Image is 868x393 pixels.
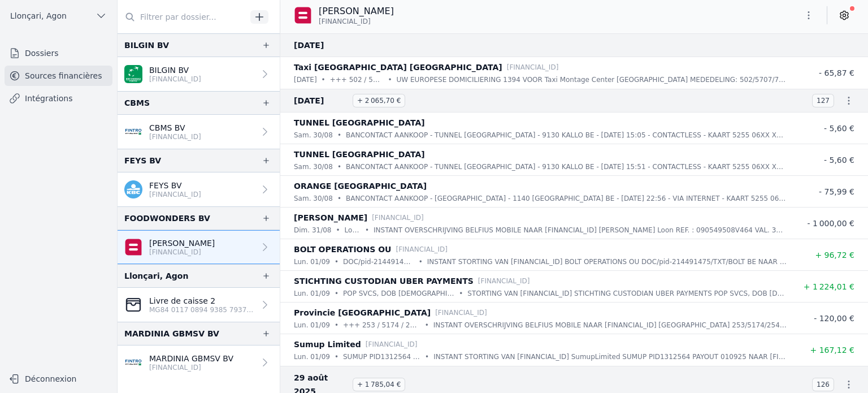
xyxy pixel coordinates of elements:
[814,314,854,323] span: - 120,00 €
[435,307,487,318] p: [FINANCIAL_ID]
[346,161,787,172] p: BANCONTACT AANKOOP - TUNNEL [GEOGRAPHIC_DATA] - 9130 KALLO BE - [DATE] 15:51 - CONTACTLESS - KAAR...
[118,115,280,149] a: CBMS BV [FINANCIAL_ID]
[124,211,210,225] div: FOODWONDERS BV
[335,256,338,267] div: •
[343,256,414,267] p: DOC/pid-214491475/TXT/BOLT BE
[478,275,530,287] p: [FINANCIAL_ID]
[815,251,854,260] span: + 96,72 €
[330,74,384,85] p: +++ 502 / 5707 / 78141 +++
[149,122,201,133] p: CBMS BV
[810,346,854,355] span: + 167,12 €
[294,274,474,288] p: STICHTING CUSTODIAN UBER PAYMENTS
[294,319,330,331] p: lun. 01/09
[294,338,361,351] p: Sumup Limited
[294,193,333,204] p: sam. 30/08
[366,339,418,350] p: [FINANCIAL_ID]
[124,180,142,198] img: kbc.png
[294,211,367,224] p: [PERSON_NAME]
[294,116,425,129] p: TUNNEL [GEOGRAPHIC_DATA]
[319,17,371,26] span: [FINANCIAL_ID]
[124,327,219,340] div: MARDINIA GBMSV BV
[149,295,255,306] p: Livre de caisse 2
[819,187,854,196] span: - 75,99 €
[812,378,834,391] span: 126
[294,351,330,362] p: lun. 01/09
[335,351,338,362] div: •
[425,351,429,362] div: •
[337,193,341,204] div: •
[343,288,454,299] p: POP SVCS, DOB [DEMOGRAPHIC_DATA], [DEMOGRAPHIC_DATA] - [DEMOGRAPHIC_DATA]
[335,319,338,331] div: •
[294,256,330,267] p: lun. 01/09
[294,38,348,52] span: [DATE]
[5,43,112,63] a: Dossiers
[433,351,787,362] p: INSTANT STORTING VAN [FINANCIAL_ID] SumupLimited SUMUP PID1312564 PAYOUT 010925 NAAR [FINANCIAL_I...
[149,353,233,364] p: MARDINIA GBMSV BV
[5,66,112,86] a: Sources financières
[507,62,559,73] p: [FINANCIAL_ID]
[365,224,369,236] div: •
[372,212,424,223] p: [FINANCIAL_ID]
[294,179,427,193] p: ORANGE [GEOGRAPHIC_DATA]
[294,129,333,141] p: sam. 30/08
[294,224,331,236] p: dim. 31/08
[824,156,854,165] span: - 5,60 €
[294,288,330,299] p: lun. 01/09
[118,230,280,264] a: [PERSON_NAME] [FINANCIAL_ID]
[124,96,150,110] div: CBMS
[353,94,405,107] span: + 2 065,70 €
[319,5,394,18] p: [PERSON_NAME]
[294,61,502,74] p: Taxi [GEOGRAPHIC_DATA] [GEOGRAPHIC_DATA]
[5,7,112,25] button: Llonçari, Agon
[343,319,420,331] p: +++ 253 / 5174 / 25405 +++
[149,237,215,249] p: [PERSON_NAME]
[345,224,361,236] p: Loon
[149,248,215,257] p: [FINANCIAL_ID]
[294,6,312,24] img: belfius-1.png
[812,94,834,107] span: 127
[335,288,338,299] div: •
[124,296,142,314] img: CleanShot-202025-05-26-20at-2016.10.27-402x.png
[5,370,112,388] button: Déconnexion
[374,224,787,236] p: INSTANT OVERSCHRIJVING BELFIUS MOBILE NAAR [FINANCIAL_ID] [PERSON_NAME] Loon REF. : 090549508V464...
[124,38,169,52] div: BILGIN BV
[124,238,142,256] img: belfius-1.png
[149,305,255,314] p: MG84 0117 0894 9385 7937 5225 318
[294,74,317,85] p: [DATE]
[396,244,448,255] p: [FINANCIAL_ID]
[336,224,340,236] div: •
[807,219,854,228] span: - 1 000,00 €
[346,193,787,204] p: BANCONTACT AANKOOP - [GEOGRAPHIC_DATA] - 1140 [GEOGRAPHIC_DATA] BE - [DATE] 22:56 - VIA INTERNET ...
[10,10,67,21] span: Llonçari, Agon
[149,363,233,372] p: [FINANCIAL_ID]
[337,161,341,172] div: •
[149,75,201,84] p: [FINANCIAL_ID]
[294,148,425,161] p: TUNNEL [GEOGRAPHIC_DATA]
[124,123,142,141] img: FINTRO_BE_BUSINESS_GEBABEBB.png
[824,124,854,133] span: - 5,60 €
[118,172,280,206] a: FEYS BV [FINANCIAL_ID]
[124,65,142,83] img: BNP_BE_BUSINESS_GEBABEBB.png
[467,288,787,299] p: STORTING VAN [FINANCIAL_ID] STICHTING CUSTODIAN UBER PAYMENTS POP SVCS, DOB [DEMOGRAPHIC_DATA], [...
[353,378,405,391] span: + 1 785,04 €
[346,129,787,141] p: BANCONTACT AANKOOP - TUNNEL [GEOGRAPHIC_DATA] - 9130 KALLO BE - [DATE] 15:05 - CONTACTLESS - KAAR...
[294,161,333,172] p: sam. 30/08
[118,346,280,379] a: MARDINIA GBMSV BV [FINANCIAL_ID]
[433,319,787,331] p: INSTANT OVERSCHRIJVING BELFIUS MOBILE NAAR [FINANCIAL_ID] [GEOGRAPHIC_DATA] 253/5174/25405 REF. :...
[294,306,431,319] p: Provincie [GEOGRAPHIC_DATA]
[819,68,854,77] span: - 65,87 €
[118,7,246,27] input: Filtrer par dossier...
[124,353,142,372] img: FINTRO_BE_BUSINESS_GEBABEBB.png
[388,74,392,85] div: •
[149,190,201,199] p: [FINANCIAL_ID]
[343,351,420,362] p: SUMUP PID1312564 PAYOUT 010925
[124,154,161,167] div: FEYS BV
[118,57,280,91] a: BILGIN BV [FINANCIAL_ID]
[337,129,341,141] div: •
[124,269,188,283] div: Llonçari, Agon
[294,243,391,256] p: BOLT OPERATIONS OU
[149,132,201,141] p: [FINANCIAL_ID]
[427,256,787,267] p: INSTANT STORTING VAN [FINANCIAL_ID] BOLT OPERATIONS OU DOC/pid-214491475/TXT/BOLT BE NAAR [FINANC...
[294,94,348,107] span: [DATE]
[425,319,429,331] div: •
